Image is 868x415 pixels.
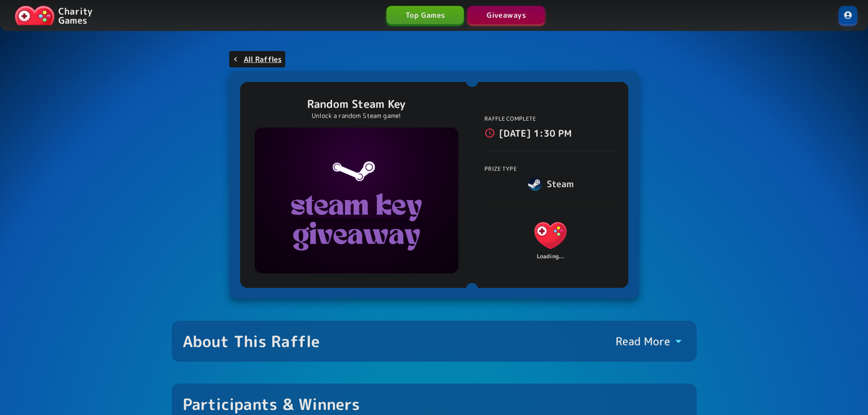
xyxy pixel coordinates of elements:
span: Raffle Complete [484,115,536,123]
p: Random Steam Key [307,97,406,111]
img: Charity.Games [15,5,55,26]
span: Prize Type [484,165,517,173]
img: Random Steam Key [255,128,458,273]
a: All Raffles [229,51,286,67]
p: All Raffles [244,54,282,65]
a: Charity Games [11,4,96,27]
div: About This Raffle [183,332,320,351]
a: Top Games [386,6,464,24]
img: Charity.Games [527,212,573,258]
p: Charity Games [58,6,92,25]
p: Unlock a random Steam game! [307,111,406,120]
h6: Steam [547,176,574,191]
div: Participants & Winners [183,395,360,414]
button: About This RaffleRead More [172,321,697,362]
p: Read More [616,334,670,348]
p: [DATE] 1:30 PM [499,126,572,140]
a: Giveaways [467,6,545,24]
